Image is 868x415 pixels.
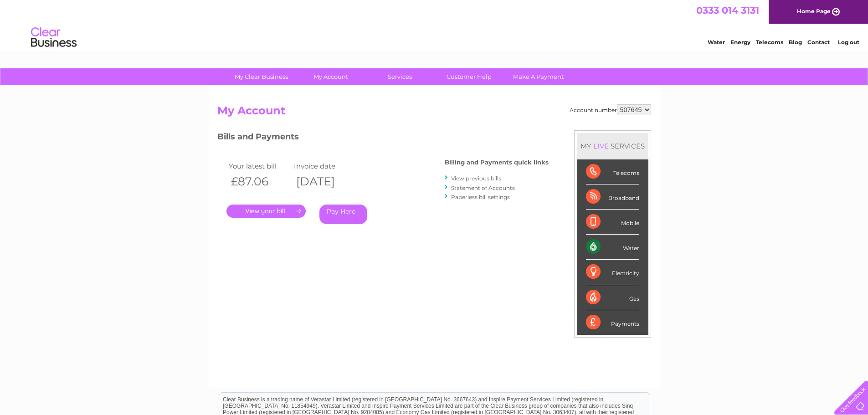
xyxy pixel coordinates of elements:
[292,160,357,172] td: Invoice date
[219,5,650,44] div: Clear Business is a trading name of Verastar Limited (registered in [GEOGRAPHIC_DATA] No. 3667643...
[586,210,639,235] div: Mobile
[730,39,750,46] a: Energy
[293,68,368,85] a: My Account
[570,104,651,115] div: Account number
[586,184,639,210] div: Broadband
[31,24,77,51] img: logo.png
[756,39,783,46] a: Telecoms
[226,205,306,218] a: .
[217,104,651,122] h2: My Account
[577,133,648,159] div: MY SERVICES
[586,235,639,260] div: Water
[807,39,830,46] a: Contact
[292,172,357,191] th: [DATE]
[451,175,501,182] a: View previous bills
[586,285,639,310] div: Gas
[451,184,515,191] a: Statement of Accounts
[224,68,299,85] a: My Clear Business
[362,68,437,85] a: Services
[591,142,611,150] div: LIVE
[696,5,759,16] a: 0333 014 3131
[319,205,367,224] a: Pay Here
[789,39,802,46] a: Blog
[838,39,859,46] a: Log out
[451,194,510,200] a: Paperless bill settings
[586,310,639,335] div: Payments
[501,68,576,85] a: Make A Payment
[586,260,639,285] div: Electricity
[226,160,292,172] td: Your latest bill
[217,130,549,146] h3: Bills and Payments
[708,39,725,46] a: Water
[226,172,292,191] th: £87.06
[586,159,639,184] div: Telecoms
[445,159,549,166] h4: Billing and Payments quick links
[431,68,507,85] a: Customer Help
